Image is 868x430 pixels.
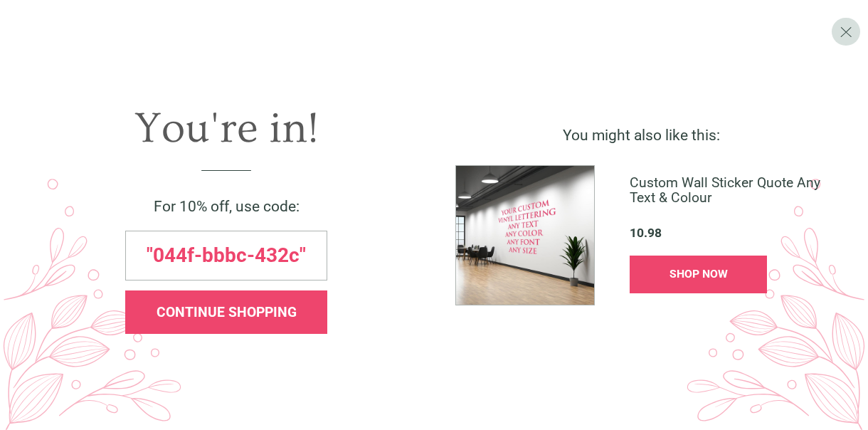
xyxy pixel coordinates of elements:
img: %5BWS-74142-XS-F-DI_1754659053552.jpg [455,165,596,305]
span: You might also like this: [563,127,720,144]
span: CONTINUE SHOPPING [157,304,297,320]
span: Custom Wall Sticker Quote Any Text & Colour [630,175,828,205]
span: You're in! [134,104,318,153]
span: For 10% off, use code: [154,198,300,215]
span: "044f-bbbc-432c" [147,246,306,266]
span: X [840,22,852,41]
span: 10.98 [630,227,662,240]
span: SHOP NOW [669,267,728,280]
